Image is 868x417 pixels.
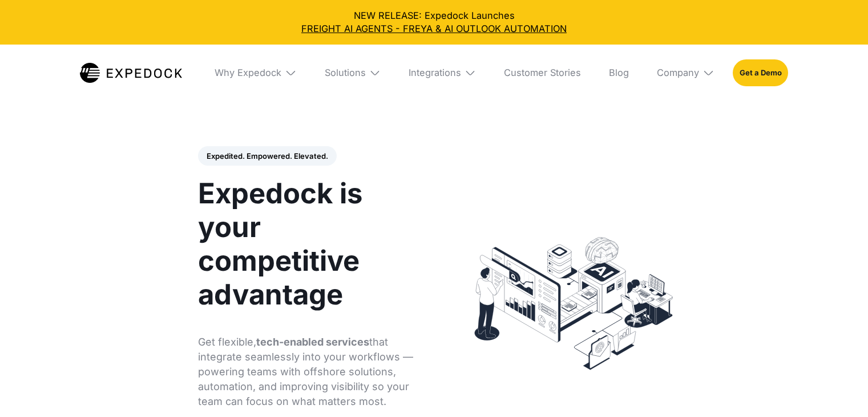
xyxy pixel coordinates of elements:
[198,335,422,409] p: Get flexible, that integrate seamlessly into your workflows — powering teams with offshore soluti...
[495,45,591,101] a: Customer Stories
[733,59,788,86] a: Get a Demo
[325,67,366,78] div: Solutions
[409,67,461,78] div: Integrations
[600,45,639,101] a: Blog
[648,45,724,101] div: Company
[315,45,390,101] div: Solutions
[657,67,699,78] div: Company
[9,22,858,35] a: FREIGHT AI AGENTS - FREYA & AI OUTLOOK AUTOMATION
[198,177,422,311] h1: Expedock is your competitive advantage
[399,45,486,101] div: Integrations
[9,9,858,35] div: NEW RELEASE: Expedock Launches
[205,45,306,101] div: Why Expedock
[256,336,369,348] strong: tech-enabled services
[215,67,281,78] div: Why Expedock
